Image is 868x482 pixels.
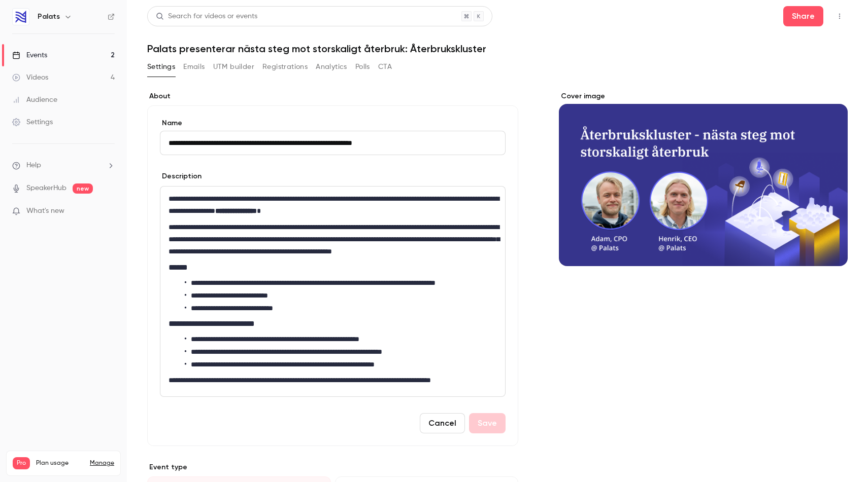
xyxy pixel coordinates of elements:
p: Event type [147,462,518,472]
label: Name [160,118,506,128]
button: Share [783,6,823,26]
a: Manage [90,459,114,467]
button: CTA [378,59,392,75]
span: Pro [13,457,30,469]
button: Analytics [316,59,347,75]
div: Settings [12,117,53,127]
label: Cover image [559,91,848,101]
div: Audience [12,95,57,105]
section: Cover image [559,91,848,266]
button: UTM builder [213,59,254,75]
button: Registrations [262,59,308,75]
a: SpeakerHub [26,183,66,194]
div: Search for videos or events [156,11,257,22]
span: Plan usage [36,459,84,467]
iframe: Noticeable Trigger [103,207,115,216]
section: description [160,186,506,397]
span: Help [26,160,41,171]
label: About [147,91,518,101]
div: Videos [12,72,48,83]
h6: Palats [38,12,60,22]
span: What's new [26,206,64,216]
div: editor [160,187,505,396]
button: Emails [183,59,205,75]
img: Palats [13,9,29,25]
button: Settings [147,59,175,75]
div: Events [12,50,47,60]
h1: Palats presenterar nästa steg mot storskaligt återbruk: Återbrukskluster [147,43,848,55]
span: new [73,183,93,194]
button: Polls [355,59,370,75]
button: Cancel [420,413,465,433]
label: Description [160,171,202,181]
li: help-dropdown-opener [12,160,115,171]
